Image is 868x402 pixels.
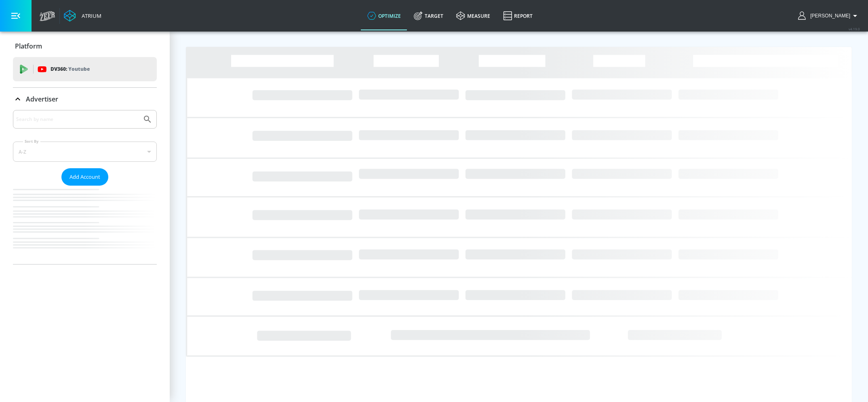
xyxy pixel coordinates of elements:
a: measure [450,1,497,30]
p: Youtube [68,65,90,73]
a: Report [497,1,539,30]
a: Target [407,1,450,30]
p: DV360: [51,65,90,74]
nav: list of Advertiser [13,186,157,264]
div: Platform [13,35,157,57]
span: login as: rachel.berman@zefr.com [807,13,850,19]
button: Add Account [61,168,108,186]
div: Atrium [78,12,101,19]
span: v 4.19.0 [849,27,860,31]
input: Search by name [16,114,139,125]
button: [PERSON_NAME] [798,11,860,21]
div: Advertiser [13,88,157,110]
div: Advertiser [13,110,157,264]
div: A-Z [13,142,157,162]
div: DV360: Youtube [13,57,157,81]
a: optimize [361,1,407,30]
p: Advertiser [26,95,58,104]
a: Atrium [64,10,101,22]
label: Sort By [23,139,40,144]
span: Add Account [70,172,100,182]
p: Platform [15,42,42,51]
